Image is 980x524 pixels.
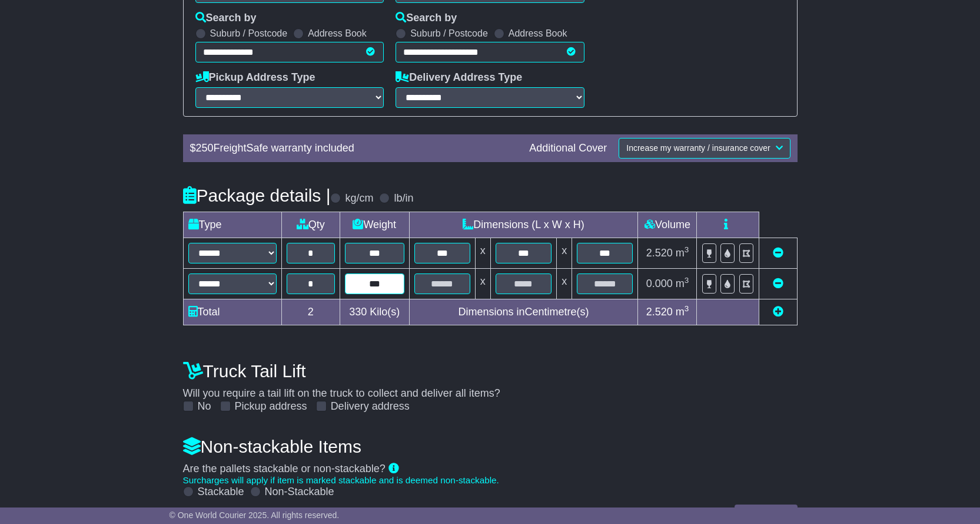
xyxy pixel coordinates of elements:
[183,475,798,486] div: Surcharges will apply if item is marked stackable and is deemed non-stackable.
[308,28,367,39] label: Address Book
[396,12,457,25] label: Search by
[509,28,567,39] label: Address Book
[198,400,211,413] label: No
[773,306,783,318] a: Add new item
[183,361,798,381] h4: Truck Tail Lift
[410,28,488,39] label: Suburb / Postcode
[198,486,244,499] label: Stackable
[646,306,673,318] span: 2.520
[195,71,315,84] label: Pickup Address Type
[183,299,281,325] td: Total
[345,192,373,205] label: kg/cm
[331,400,410,413] label: Delivery address
[409,212,638,238] td: Dimensions (L x W x H)
[170,510,340,520] span: © One World Courier 2025. All rights reserved.
[340,299,409,325] td: Kilo(s)
[340,212,409,238] td: Weight
[394,192,413,205] label: lb/in
[619,138,790,159] button: Increase my warranty / insurance cover
[638,212,697,238] td: Volume
[183,463,386,474] span: Are the pallets stackable or non-stackable?
[409,299,638,325] td: Dimensions in Centimetre(s)
[557,268,572,299] td: x
[773,278,783,289] a: Remove this item
[676,278,689,289] span: m
[646,247,673,259] span: 2.520
[396,71,522,84] label: Delivery Address Type
[475,268,490,299] td: x
[646,278,673,289] span: 0.000
[773,247,783,259] a: Remove this item
[676,306,689,318] span: m
[184,142,524,155] div: $ FreightSafe warranty included
[196,142,214,154] span: 250
[523,142,613,155] div: Additional Cover
[195,12,257,25] label: Search by
[685,304,689,313] sup: 3
[626,143,770,153] span: Increase my warranty / insurance cover
[349,306,367,318] span: 330
[676,247,689,259] span: m
[265,486,334,499] label: Non-Stackable
[557,238,572,268] td: x
[183,437,798,456] h4: Non-stackable Items
[177,355,803,413] div: Will you require a tail lift on the truck to collect and deliver all items?
[281,212,340,238] td: Qty
[183,212,281,238] td: Type
[183,186,331,205] h4: Package details |
[685,245,689,254] sup: 3
[281,299,340,325] td: 2
[210,28,288,39] label: Suburb / Postcode
[475,238,490,268] td: x
[235,400,307,413] label: Pickup address
[685,276,689,285] sup: 3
